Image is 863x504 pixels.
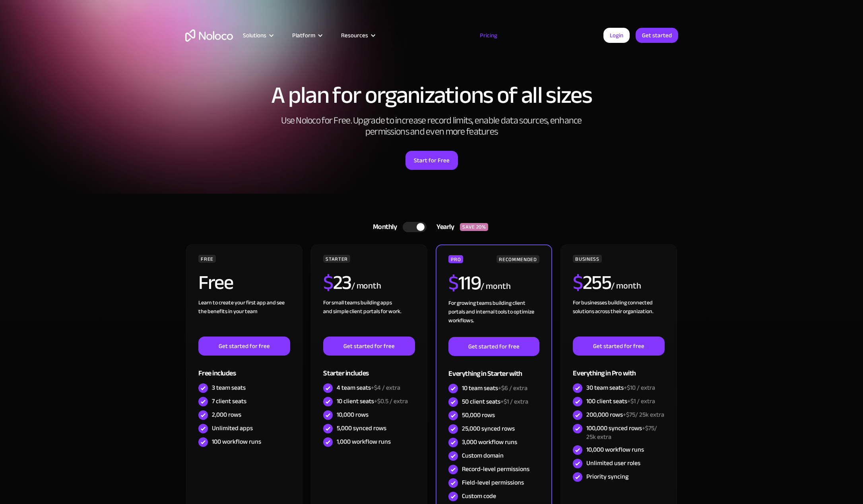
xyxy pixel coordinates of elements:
[448,299,539,337] div: For growing teams building client portals and internal tools to optimize workflows.
[331,30,384,40] div: Resources
[603,28,630,43] a: Login
[627,395,655,407] span: +$1 / extra
[573,298,664,337] div: For businesses building connected solutions across their organization. ‍
[470,30,507,40] a: Pricing
[573,264,583,301] span: $
[448,273,481,293] h2: 119
[198,337,290,356] a: Get started for free
[405,151,458,170] a: Start for Free
[586,445,644,454] div: 10,000 workflow runs
[496,255,539,263] div: RECOMMENDED
[323,273,351,292] h2: 23
[462,424,515,433] div: 25,000 synced rows
[586,422,657,443] span: +$75/ 25k extra
[273,115,591,137] h2: Use Noloco for Free. Upgrade to increase record limits, enable data sources, enhance permissions ...
[462,465,529,473] div: Record-level permissions
[337,383,400,392] div: 4 team seats
[282,30,331,40] div: Platform
[323,337,415,356] a: Get started for free
[323,356,415,381] div: Starter includes
[363,221,403,233] div: Monthly
[185,83,678,107] h1: A plan for organizations of all sizes
[586,472,628,481] div: Priority syncing
[374,395,408,407] span: +$0.5 / extra
[371,382,400,394] span: +$4 / extra
[448,356,539,382] div: Everything in Starter with
[462,384,527,392] div: 10 team seats
[185,29,233,42] a: home
[448,337,539,356] a: Get started for free
[462,411,495,419] div: 50,000 rows
[448,255,463,263] div: PRO
[198,298,290,337] div: Learn to create your first app and see the benefits in your team ‍
[341,30,368,40] div: Resources
[636,28,678,43] a: Get started
[462,397,528,406] div: 50 client seats
[500,396,528,408] span: +$1 / extra
[212,410,241,419] div: 2,000 rows
[427,221,460,233] div: Yearly
[351,280,381,292] div: / month
[498,382,527,394] span: +$6 / extra
[198,255,216,263] div: FREE
[292,30,315,40] div: Platform
[462,451,504,460] div: Custom domain
[573,255,601,263] div: BUSINESS
[243,30,266,40] div: Solutions
[337,424,386,433] div: 5,000 synced rows
[198,273,233,292] h2: Free
[460,223,488,231] div: SAVE 20%
[573,356,664,381] div: Everything in Pro with
[323,255,350,263] div: STARTER
[233,30,282,40] div: Solutions
[623,409,664,421] span: +$75/ 25k extra
[573,337,664,356] a: Get started for free
[586,383,655,392] div: 30 team seats
[586,424,664,441] div: 100,000 synced rows
[462,438,517,446] div: 3,000 workflow runs
[323,264,333,301] span: $
[212,424,253,433] div: Unlimited apps
[337,397,408,406] div: 10 client seats
[586,410,664,419] div: 200,000 rows
[448,264,458,302] span: $
[586,397,655,406] div: 100 client seats
[323,298,415,337] div: For small teams building apps and simple client portals for work. ‍
[573,273,611,292] h2: 255
[212,437,261,446] div: 100 workflow runs
[212,397,246,406] div: 7 client seats
[611,280,641,292] div: / month
[212,383,246,392] div: 3 team seats
[337,410,368,419] div: 10,000 rows
[624,382,655,394] span: +$10 / extra
[198,356,290,381] div: Free includes
[586,459,640,467] div: Unlimited user roles
[481,280,510,293] div: / month
[462,478,524,487] div: Field-level permissions
[337,437,391,446] div: 1,000 workflow runs
[462,492,496,500] div: Custom code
